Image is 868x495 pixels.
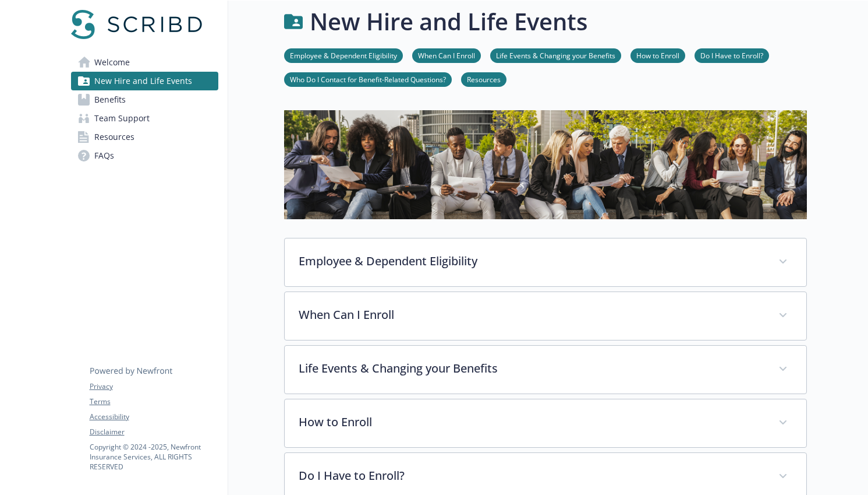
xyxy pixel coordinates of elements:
p: When Can I Enroll [299,306,764,324]
span: Welcome [94,53,130,72]
img: new hire page banner [284,110,807,219]
p: Do I Have to Enroll? [299,467,764,485]
a: When Can I Enroll [412,50,481,61]
a: Who Do I Contact for Benefit-Related Questions? [284,73,452,85]
div: How to Enroll [285,399,806,447]
a: Employee & Dependent Eligibility [284,50,403,61]
div: When Can I Enroll [285,292,806,340]
div: Employee & Dependent Eligibility [285,238,806,286]
a: Accessibility [90,412,218,422]
span: Resources [94,128,134,146]
a: Life Events & Changing your Benefits [490,50,621,61]
p: How to Enroll [299,413,764,431]
a: How to Enroll [630,50,685,61]
span: FAQs [94,146,114,165]
a: Resources [71,128,218,146]
p: Copyright © 2024 - 2025 , Newfront Insurance Services, ALL RIGHTS RESERVED [90,442,218,472]
a: FAQs [71,146,218,165]
a: Resources [461,73,506,85]
a: Welcome [71,53,218,72]
a: Team Support [71,109,218,128]
span: New Hire and Life Events [94,72,192,90]
p: Life Events & Changing your Benefits [299,360,764,377]
div: Life Events & Changing your Benefits [285,346,806,394]
a: Privacy [90,381,218,392]
a: Terms [90,396,218,407]
span: Team Support [94,109,150,128]
a: Do I Have to Enroll? [695,50,769,61]
a: New Hire and Life Events [71,72,218,90]
span: Benefits [94,90,126,109]
a: Benefits [71,90,218,109]
p: Employee & Dependent Eligibility [299,252,764,270]
h1: New Hire and Life Events [310,4,587,39]
a: Disclaimer [90,427,218,437]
